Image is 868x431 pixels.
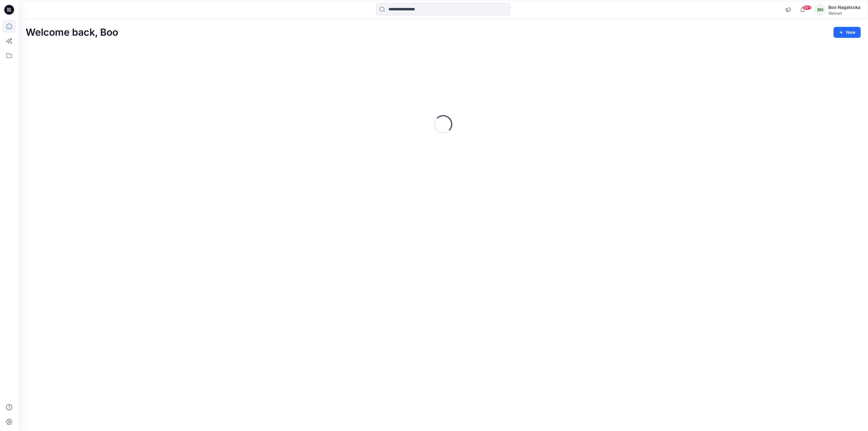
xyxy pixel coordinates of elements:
span: 99+ [802,5,812,10]
button: New [834,27,861,38]
div: Boo Nagatsuka [828,4,860,11]
div: Walmart [828,11,860,16]
h2: Welcome back, Boo [26,27,118,38]
div: BN [815,4,826,15]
